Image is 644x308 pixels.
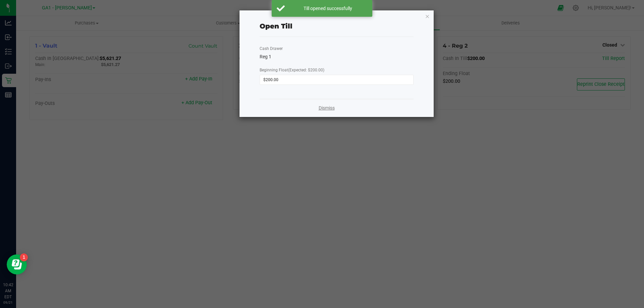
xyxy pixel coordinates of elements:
[20,253,28,261] iframe: Resource center unread badge
[288,5,367,12] div: Till opened successfully
[260,68,324,72] span: Beginning Float
[7,254,27,274] iframe: Resource center
[260,21,292,31] div: Open Till
[260,53,414,60] div: Reg 1
[260,46,283,52] label: Cash Drawer
[288,68,324,72] span: (Expected: $200.00)
[319,105,335,112] a: Dismiss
